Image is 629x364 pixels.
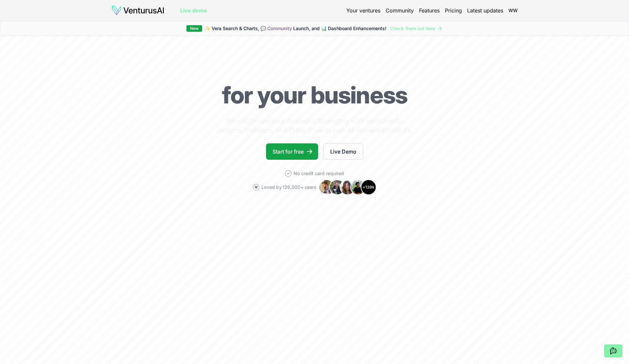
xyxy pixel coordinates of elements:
[508,6,518,15] button: WW
[329,179,345,195] img: Avatar 2
[266,143,318,160] a: Start for free
[467,7,503,14] a: Latest updates
[419,7,440,14] a: Features
[323,143,363,160] a: Live Demo
[390,25,443,32] a: Check them out here
[319,179,334,195] img: Avatar 1
[180,7,207,14] a: Live demo
[445,7,462,14] a: Pricing
[340,179,355,195] img: Avatar 3
[508,5,518,16] span: WW
[350,179,366,195] img: Avatar 4
[186,25,202,32] div: New
[267,26,292,31] a: Community
[111,5,164,16] img: logo
[346,7,380,14] a: Your ventures
[205,25,386,32] span: ✨ Vera Search & Charts, 💬 Launch, and 📊 Dashboard Enhancements!
[386,7,414,14] a: Community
